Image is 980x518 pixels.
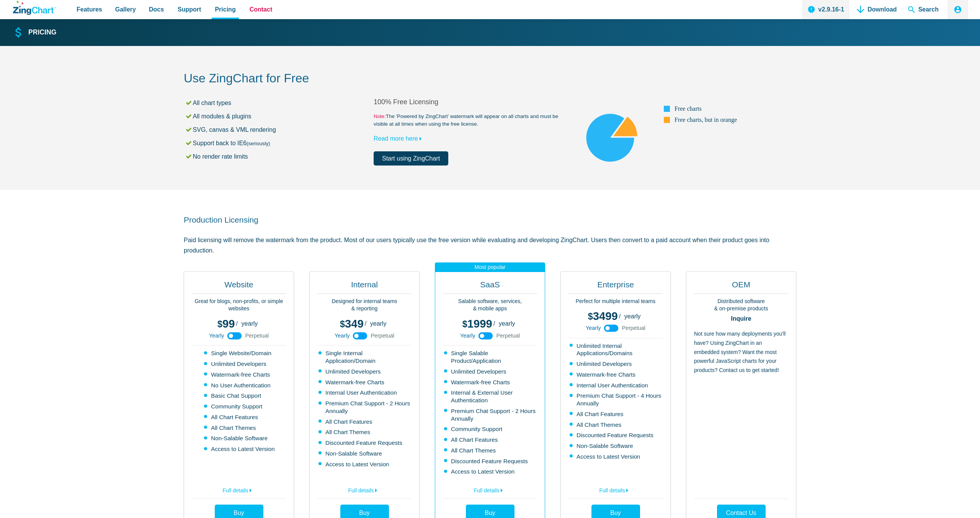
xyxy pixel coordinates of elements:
li: Unlimited Developers [204,360,274,368]
li: Discounted Feature Requests [444,457,537,465]
strong: Pricing [28,29,56,36]
h2: Use ZingChart for Free [184,70,796,88]
li: Unlimited Developers [318,368,412,375]
li: Non-Salable Software [570,442,663,450]
li: Community Support [444,425,537,433]
span: / [493,321,495,327]
li: Unlimited Developers [570,360,663,368]
li: Discounted Feature Requests [570,431,663,439]
li: All Chart Features [570,410,663,418]
li: Single Internal Application/Domain [318,349,412,365]
li: Unlimited Internal Applications/Domains [570,342,663,357]
li: Internal User Authentication [318,389,412,397]
a: ZingChart Logo. Click to return to the homepage [13,1,56,15]
span: Support [178,4,201,15]
span: yearly [370,320,387,327]
span: Features [77,4,102,15]
li: All Chart Themes [570,421,663,429]
h2: OEM [694,279,788,294]
span: 3499 [588,310,618,322]
h2: 100% Free Licensing [374,98,563,107]
span: yearly [624,313,641,320]
span: / [236,321,238,327]
li: All modules & plugins [185,111,374,121]
li: All Chart Features [444,436,537,444]
small: The 'Powered by ZingChart' watermark will appear on all charts and must be visible at all times w... [374,113,563,128]
li: Premium Chat Support - 2 Hours Annually [444,407,537,423]
li: Discounted Feature Requests [318,439,412,447]
li: All Chart Features [204,413,274,421]
span: Gallery [115,4,136,15]
span: / [619,313,621,320]
span: Note: [374,113,386,119]
p: Designed for internal teams & reporting [317,298,412,313]
p: Great for blogs, non-profits, or simple websites [192,298,286,313]
h2: Website [192,279,286,294]
li: Basic Chat Support [204,392,274,400]
a: Start using ZingChart [374,151,448,166]
p: Salable software, services, & mobile apps [443,298,537,313]
h2: Internal [317,279,412,294]
span: Yearly [586,325,601,331]
span: / [365,321,366,327]
li: Single Salable Product/Application [444,349,537,365]
small: (seriously) [247,141,270,146]
span: yearly [499,320,515,327]
span: Perpetual [496,333,520,338]
h2: Enterprise [568,279,663,294]
h2: SaaS [443,279,537,294]
li: Watermark-free Charts [570,371,663,379]
span: Yearly [335,333,350,338]
li: All Chart Themes [444,447,537,454]
li: Community Support [204,403,274,410]
span: Contact Us [726,510,756,516]
li: Access to Latest Version [204,445,274,453]
li: Access to Latest Version [318,461,412,468]
a: Full details [192,483,286,495]
li: Internal User Authentication [570,382,663,389]
li: No render rate limits [185,151,374,162]
span: yearly [242,320,258,327]
li: Non-Salable Software [318,450,412,457]
span: Buy [234,510,244,516]
li: Internal & External User Authentication [444,389,537,404]
li: Premium Chat Support - 2 Hours Annually [318,400,412,415]
span: Buy [359,510,370,516]
li: Support back to IE6 [185,138,374,148]
li: All Chart Features [318,418,412,426]
span: 349 [340,318,364,330]
span: Perpetual [245,333,269,338]
p: Perfect for multiple internal teams [568,298,663,305]
li: Watermark-free Charts [444,379,537,386]
a: Full details [443,483,537,495]
li: All Chart Themes [318,428,412,436]
li: Unlimited Developers [444,368,537,375]
li: SVG, canvas & VML rendering [185,125,374,135]
span: Perpetual [622,325,645,331]
a: Full details [317,483,412,495]
span: Pricing [215,4,235,15]
p: Paid licensing will remove the watermark from the product. Most of our users typically use the fr... [184,235,796,256]
span: 99 [217,318,235,330]
li: Watermark-free Charts [204,371,274,379]
span: Yearly [209,333,224,338]
span: Docs [149,4,164,15]
li: Non-Salable Software [204,434,274,442]
li: Access to Latest Version [570,453,663,461]
a: Pricing [13,26,56,39]
span: 1999 [462,318,492,330]
p: Not sure how many deployments you'll have? Using ZingChart in an embedded system? Want the most p... [694,329,788,495]
li: Single Website/Domain [204,349,274,357]
span: Buy [610,510,621,516]
span: Perpetual [371,333,394,338]
span: Buy [485,510,495,516]
li: Premium Chat Support - 4 Hours Annually [570,392,663,407]
li: Watermark-free Charts [318,379,412,386]
li: All chart types [185,98,374,108]
p: Distributed software & on-premise products [694,298,788,313]
strong: Inquire [694,316,788,322]
li: All Chart Themes [204,424,274,432]
li: No User Authentication [204,382,274,389]
li: Access to Latest Version [444,468,537,475]
a: Full details [568,483,663,495]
